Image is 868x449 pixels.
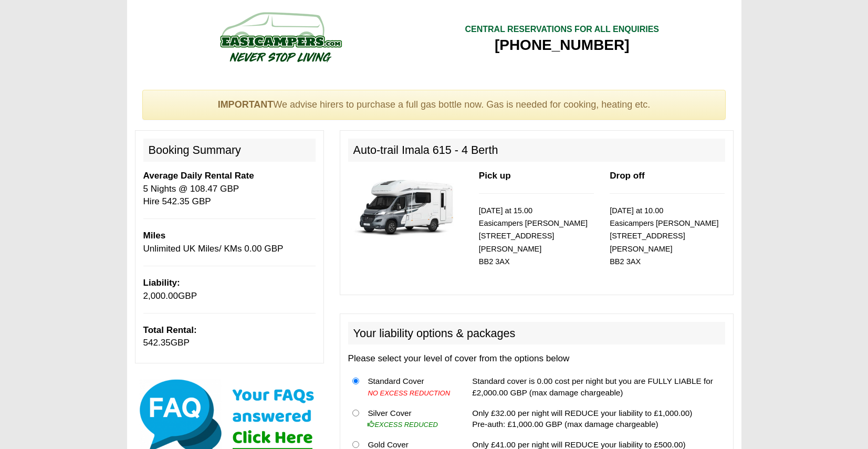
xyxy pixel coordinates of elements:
p: 5 Nights @ 108.47 GBP Hire 542.35 GBP [143,170,316,208]
b: Miles [143,231,166,241]
b: Liability: [143,278,180,288]
img: 344.jpg [348,170,463,244]
td: Standard cover is 0.00 cost per night but you are FULLY LIABLE for £2,000.00 GBP (max damage char... [468,371,725,403]
div: CENTRAL RESERVATIONS FOR ALL ENQUIRIES [465,24,659,36]
td: Silver Cover [363,403,457,435]
p: GBP [143,277,316,302]
i: EXCESS REDUCED [368,421,438,429]
b: Pick up [479,171,511,181]
div: We advise hirers to purchase a full gas bottle now. Gas is needed for cooking, heating etc. [142,90,726,120]
small: [DATE] at 15.00 Easicampers [PERSON_NAME] [STREET_ADDRESS] [PERSON_NAME] BB2 3AX [479,206,588,266]
p: GBP [143,324,316,350]
p: Please select your level of cover from the options below [348,352,725,365]
i: NO EXCESS REDUCTION [368,389,450,397]
span: 542.35 [143,338,171,348]
small: [DATE] at 10.00 Easicampers [PERSON_NAME] [STREET_ADDRESS] [PERSON_NAME] BB2 3AX [610,206,718,266]
td: Standard Cover [363,371,457,403]
span: 2,000.00 [143,291,179,301]
b: Average Daily Rental Rate [143,171,254,181]
img: campers-checkout-logo.png [181,8,380,66]
b: Total Rental: [143,325,197,335]
div: [PHONE_NUMBER] [465,36,659,55]
strong: IMPORTANT [218,99,274,110]
b: Drop off [610,171,644,181]
h2: Your liability options & packages [348,322,725,345]
h2: Booking Summary [143,139,316,162]
td: Only £32.00 per night will REDUCE your liability to £1,000.00) Pre-auth: £1,000.00 GBP (max damag... [468,403,725,435]
h2: Auto-trail Imala 615 - 4 Berth [348,139,725,162]
p: Unlimited UK Miles/ KMs 0.00 GBP [143,229,316,255]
